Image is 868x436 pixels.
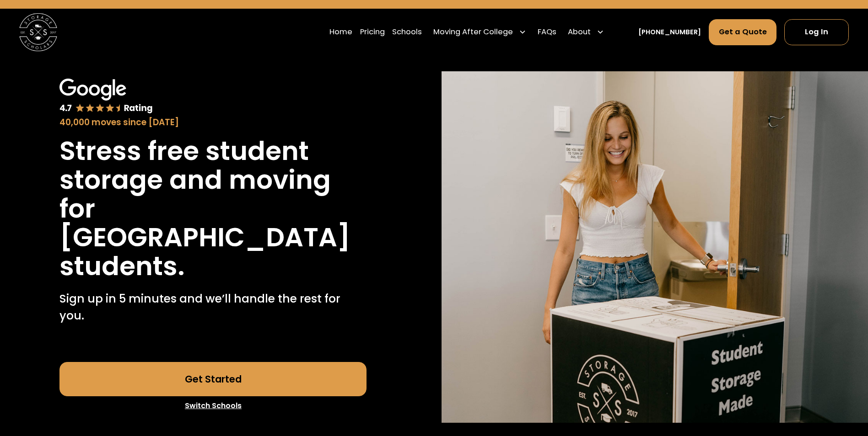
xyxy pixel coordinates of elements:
[392,19,422,45] a: Schools
[329,19,352,45] a: Home
[59,116,367,129] div: 40,000 moves since [DATE]
[59,137,367,223] h1: Stress free student storage and moving for
[430,19,530,45] div: Moving After College
[538,19,556,45] a: FAQs
[59,252,185,281] h1: students.
[564,19,608,45] div: About
[59,362,367,396] a: Get Started
[784,19,849,45] a: Log In
[638,27,701,37] a: [PHONE_NUMBER]
[433,27,513,38] div: Moving After College
[59,290,367,324] p: Sign up in 5 minutes and we’ll handle the rest for you.
[442,71,868,423] img: Storage Scholars will have everything waiting for you in your room when you arrive to campus.
[360,19,385,45] a: Pricing
[59,223,350,252] h1: [GEOGRAPHIC_DATA]
[59,79,153,114] img: Google 4.7 star rating
[709,19,777,45] a: Get a Quote
[59,396,367,415] a: Switch Schools
[568,27,591,38] div: About
[19,13,57,51] img: Storage Scholars main logo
